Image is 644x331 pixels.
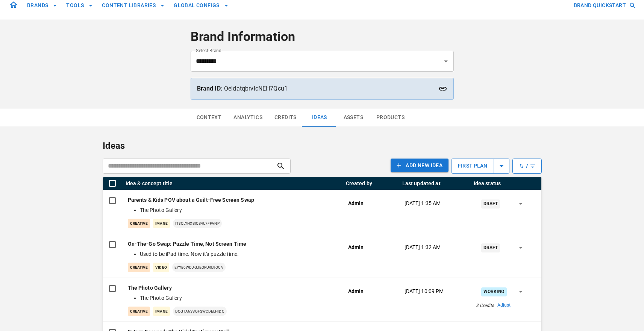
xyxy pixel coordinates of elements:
a: Adjust [497,302,511,309]
p: The Photo Gallery [128,284,336,292]
p: Admin [348,243,364,251]
button: Open [441,56,451,67]
p: Admin [348,200,364,207]
p: 2 Credits [476,302,494,309]
button: Menu [464,181,468,185]
p: Video [153,263,169,272]
p: OeldatqbrvIcNEH7Qcu1 [197,84,447,93]
div: Draft [481,200,500,208]
p: [DATE] 1:32 AM [405,243,441,251]
p: Image [153,307,170,316]
button: Assets [336,109,370,127]
label: Select Brand [196,47,221,54]
div: Last updated at [402,180,441,186]
button: Menu [393,181,397,185]
button: Products [370,109,411,127]
button: Add NEW IDEA [391,159,449,172]
button: Ideas [303,109,336,127]
p: Admin [348,287,364,295]
li: Used to be iPad time. Now it's puzzle time. [140,250,333,258]
p: Image [153,219,170,228]
div: Working [481,287,507,296]
li: The Photo Gallery [140,206,333,214]
div: Idea status [474,180,501,186]
div: Draft [481,243,500,252]
button: Menu [536,181,539,185]
p: first plan [452,157,493,174]
p: i13CLYHxBicB4u7FPANp [173,219,222,228]
p: [DATE] 10:09 PM [405,287,444,295]
button: first plan [452,159,509,174]
p: eYyB6wDjGJeoRuRU9Ocv [172,263,226,272]
p: creative [128,307,150,316]
div: Idea & concept title [126,180,173,186]
p: DOGta6SSqFsWCDeLhidC [173,307,227,316]
div: Created by [346,180,373,186]
p: Ideas [103,139,542,153]
a: Add NEW IDEA [391,159,449,174]
p: creative [128,263,150,272]
h4: Brand Information [191,29,454,45]
button: Analytics [227,109,268,127]
button: Context [191,109,228,127]
button: Credits [268,109,303,127]
p: On-The-Go Swap: Puzzle Time, Not Screen Time [128,240,336,248]
p: [DATE] 1:35 AM [405,200,441,207]
li: The Photo Gallery [140,294,333,302]
strong: Brand ID: [197,85,223,92]
p: creative [128,219,150,228]
p: Parents & Kids POV about a Guilt-Free Screen Swap [128,196,336,204]
button: Menu [336,181,340,185]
